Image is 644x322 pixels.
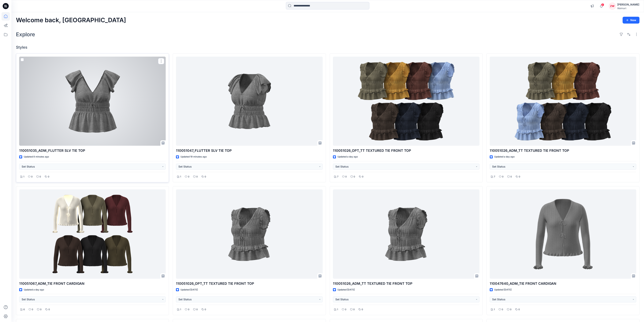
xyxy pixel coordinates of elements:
[494,155,515,159] p: Updated a day ago
[196,308,198,312] p: 0
[333,281,479,286] p: 110051026_ADM_TT TEXTURED TIE FRONT TOP
[337,308,338,312] p: 1
[181,288,198,292] p: Updated [DATE]
[362,308,363,312] p: 0
[205,175,206,179] p: 0
[518,308,520,312] p: 0
[31,175,33,179] p: 0
[354,175,355,179] p: 0
[362,175,363,179] p: 0
[494,175,495,179] p: 7
[345,175,347,179] p: 0
[176,281,322,286] p: 110051026_OPT_TT TEXTURED TIE FRONT TOP
[40,308,42,312] p: 0
[181,155,207,159] p: Updated 19 minutes ago
[333,189,479,279] a: 110051026_ADM_TT TEXTURED TIE FRONT TOP
[601,3,604,6] span: 2
[180,308,181,312] p: 1
[519,175,520,179] p: 0
[494,308,495,312] p: 1
[176,57,322,146] a: 110051047_FLUTTER SLV TIE TOP
[205,308,206,312] p: 0
[490,281,636,286] p: 110047640_ADM_TIE FRONT CARDIGAN
[48,175,49,179] p: 0
[490,57,636,146] a: 110051026_ADM_TT TEXTURED TIE FRONT TOP
[333,148,479,153] p: 110051026_OPT_TT TEXTURED TIE FRONT TOP
[176,189,322,279] a: 110051026_OPT_TT TEXTURED TIE FRONT TOP
[188,308,189,312] p: 0
[490,148,636,153] p: 110051026_ADM_TT TEXTURED TIE FRONT TOP
[23,175,24,179] p: 1
[510,175,512,179] p: 0
[196,175,198,179] p: 0
[19,148,166,153] p: 110051035_ADM_FLUTTER SLV TIE TOP
[337,288,355,292] p: Updated [DATE]
[180,175,181,179] p: 1
[24,288,44,292] p: Updated a day ago
[617,2,639,7] div: [PERSON_NAME]
[623,17,639,24] button: New
[337,175,338,179] p: 7
[176,148,322,153] p: 110051047_FLUTTER SLV TIE TOP
[502,175,504,179] p: 0
[609,3,616,9] div: ZW
[502,308,503,312] p: 0
[16,17,126,24] h2: Welcome back, [GEOGRAPHIC_DATA]
[490,189,636,279] a: 110047640_ADM_TIE FRONT CARDIGAN
[19,189,166,279] a: 110051067_ADM_TIE FRONT CARDIGAN
[19,57,166,146] a: 110051035_ADM_FLUTTER SLV TIE TOP
[32,308,33,312] p: 0
[16,31,35,37] h2: Explore
[39,175,41,179] p: 0
[19,281,166,286] p: 110051067_ADM_TIE FRONT CARDIGAN
[333,57,479,146] a: 110051026_OPT_TT TEXTURED TIE FRONT TOP
[345,308,346,312] p: 0
[24,155,49,159] p: Updated 8 minutes ago
[510,308,512,312] p: 0
[16,45,639,50] h4: Styles
[188,175,189,179] p: 0
[48,308,50,312] p: 0
[337,155,358,159] p: Updated a day ago
[494,288,512,292] p: Updated [DATE]
[617,7,639,10] div: Walmart
[23,308,25,312] p: 6
[353,308,355,312] p: 0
